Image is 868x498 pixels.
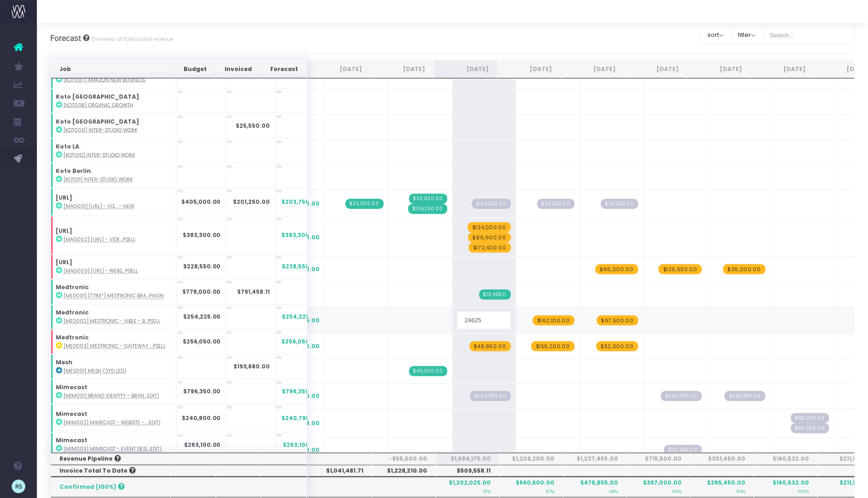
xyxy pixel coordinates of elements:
td: : [51,355,176,379]
span: $228,550.00 [282,263,320,271]
abbr: [MIM001] Brand Identity - Brand - New (Nick Edit) [64,393,159,400]
span: wayahead Revenue Forecast Item [597,315,638,326]
strong: [URL] [56,259,72,267]
button: sort [701,26,731,44]
span: wayahead Revenue Forecast Item [468,222,511,232]
abbr: [MES001] Mesh (SYD led) [64,368,126,375]
strong: [URL] [56,194,72,202]
small: 94% [736,487,745,494]
abbr: [MED002] Medtronic - AiBLE - Brand - Upsell [64,318,161,325]
abbr: [MIM003] Mimecast - Event Design - Brand - New (Nick Edit) [64,446,162,453]
th: $475,855.00 [563,477,627,497]
strong: $405,000.00 [181,198,221,206]
span: $203,750.00 [282,198,320,207]
strong: Koto [GEOGRAPHIC_DATA] [56,93,139,101]
th: $397,000.00 [627,477,690,497]
th: $1,041,481.71 [309,465,372,477]
span: Streamtime Draft Invoice: null – [MIM002] Mimecast - Website - Digital - New (Nick edit) [791,413,829,423]
strong: $201,250.00 [233,198,270,206]
strong: $240,800.00 [182,415,221,422]
span: wayahead Revenue Forecast Item [723,264,766,274]
strong: Medtronic [56,284,89,291]
span: Streamtime Draft Invoice: null – MagicSchool.ai - Brand Identity - Phase 3 (first 50%) [537,199,575,209]
strong: $263,100.00 [184,441,221,449]
input: Search... [763,26,855,44]
th: $301,450.00 [690,453,754,465]
strong: Koto Berlin [56,167,91,175]
small: Overview of forecasted revenue [89,34,174,43]
span: Streamtime Invoice: 311 – [MES001] Mesh (SYD led) [409,366,447,376]
span: $796,350.00 [282,388,320,396]
span: $256,050.00 [282,338,320,346]
th: Nov 25: activate to sort column ascending [624,60,688,78]
strong: Mimecast [56,437,87,445]
span: Streamtime Draft Invoice: null – [MIM001] Brand Identity - Brand - New (Nick Edit) [725,391,766,401]
span: wayahead Revenue Forecast Item [533,315,575,326]
th: $1,202,025.00 [436,477,499,497]
th: $160,532.00 [754,477,818,497]
strong: [URL] [56,227,72,235]
td: : [51,163,176,188]
small: 49% [609,487,618,494]
small: 100% [798,487,809,494]
abbr: [KOT008] Organic Growth [64,102,133,109]
small: 66% [672,487,682,494]
abbr: [MAG002] magicschool.ai - Video Development - Brand - Upsell [64,237,136,243]
strong: Koto LA [56,142,79,150]
th: Job: activate to sort column ascending [51,60,170,78]
span: $240,798.00 [282,415,320,423]
abbr: [KOT010] Inter-Studio Work [64,152,135,159]
th: -$55,000.00 [372,453,436,465]
th: Jul 25: activate to sort column ascending [371,60,434,78]
strong: Mesh [56,359,72,367]
span: Streamtime Invoice: 317 – MagicSchool.ai - Brand Identity - Phase 2 (first 50%) [408,204,447,214]
td: : [51,188,176,216]
th: $715,500.00 [627,453,690,465]
th: Forecast [261,60,306,78]
td: : [51,255,176,279]
th: $1,227,455.00 [563,453,627,465]
span: Streamtime Draft Invoice: null – [MIM002] Mimecast - Website - Digital - New (Nick edit) [791,423,829,433]
strong: $791,458.11 [238,288,270,296]
strong: $383,300.00 [183,231,221,239]
th: $1,208,200.00 [499,453,563,465]
span: Streamtime Invoice: 291 – MagicSchool - Brand Identity - Phase 1 (50%) [345,199,384,209]
td: : [51,138,176,163]
span: wayahead Revenue Forecast Item [469,243,511,253]
span: $263,100.00 [283,441,320,450]
th: Sep 25: activate to sort column ascending [498,60,561,78]
small: 61% [483,487,491,494]
span: Streamtime Draft Invoice: null – [MIM001] Brand Identity - Brand - New (Nick Edit) [661,391,702,401]
strong: Mimecast [56,384,87,391]
span: wayahead Revenue Forecast Item [595,264,638,274]
td: : [51,330,176,355]
td: : [51,433,176,457]
th: Budget [170,60,215,78]
strong: Medtronic [56,309,89,317]
abbr: [KOT007] Amazon New Business [64,77,145,83]
strong: Mimecast [56,410,87,418]
strong: Koto [GEOGRAPHIC_DATA] [56,118,139,125]
th: Dec 25: activate to sort column ascending [688,60,751,78]
th: $265,450.00 [690,477,754,497]
th: Aug 25: activate to sort column ascending [434,60,497,78]
span: wayahead Revenue Forecast Item [659,264,702,274]
th: $160,532.00 [754,453,818,465]
strong: $193,680.00 [234,363,270,371]
abbr: [KOT011] Inter-Studio Work [64,177,133,184]
th: $1,228,210.00 [372,465,436,477]
abbr: [MAG001] magicschool.ai - Vis & Verbal ID - Brand - New [64,203,134,210]
strong: $228,550.00 [183,263,221,271]
th: $660,600.00 [499,477,563,497]
button: filter [731,26,763,44]
strong: $256,050.00 [183,338,221,346]
strong: Medtronic [56,334,89,342]
span: Streamtime Draft Invoice: null – [MIM003] Mimecast - Event Design - Brand - New (Nick Edit) [664,445,702,455]
strong: $778,000.00 [182,288,221,296]
strong: $796,350.00 [183,388,221,396]
span: Streamtime Invoice: 316 – MagicSchool.ai - Brand Identity - Phase 1 (second 50%) [409,194,447,204]
span: Streamtime Draft Invoice: null – [MIM001] Brand Identity - Brand - New (Nick Edit) [470,391,511,401]
span: $254,225.00 [282,313,320,321]
td: : [51,113,176,138]
td: : [51,305,176,330]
